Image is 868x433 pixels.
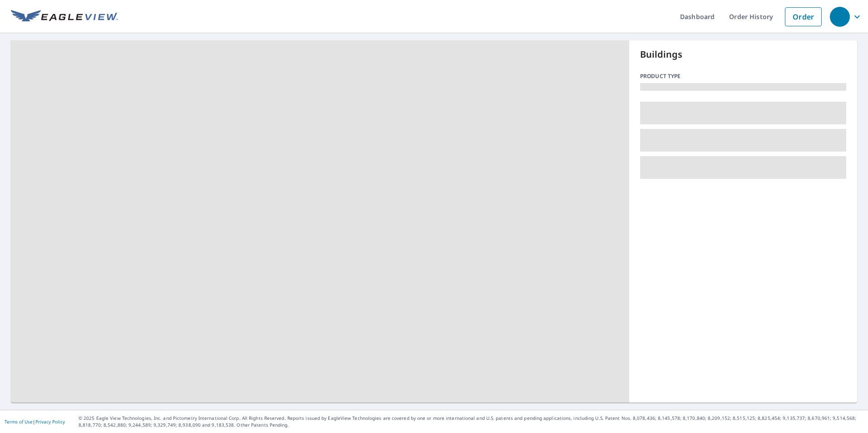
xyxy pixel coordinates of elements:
p: Buildings [640,48,846,61]
img: EV Logo [11,10,118,24]
p: | [5,419,65,424]
p: © 2025 Eagle View Technologies, Inc. and Pictometry International Corp. All Rights Reserved. Repo... [79,415,863,428]
p: Product type [640,72,846,80]
a: Privacy Policy [35,418,65,425]
a: Terms of Use [5,418,33,425]
a: Order [785,7,822,26]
